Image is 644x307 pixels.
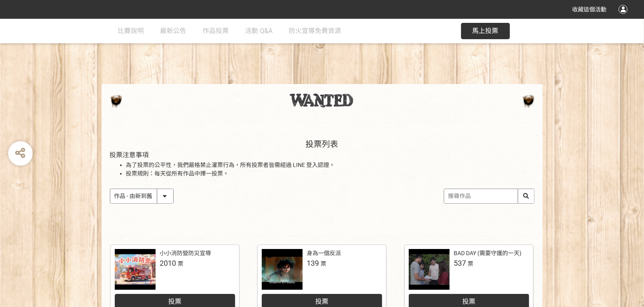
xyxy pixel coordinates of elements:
[461,23,510,39] button: 馬上投票
[245,19,273,43] a: 活動 Q&A
[472,27,499,35] span: 馬上投票
[126,161,535,169] li: 為了投票的公平性，我們嚴格禁止灌票行為，所有投票者皆需經過 LINE 登入認證。
[289,19,341,43] a: 防火宣導免費資源
[110,151,149,159] span: 投票注意事項
[203,19,229,43] a: 作品投票
[572,6,606,13] span: 收藏這個活動
[444,189,534,203] input: 搜尋作品
[315,298,328,305] span: 投票
[168,298,181,305] span: 投票
[468,260,473,267] span: 票
[178,260,183,267] span: 票
[110,189,173,203] select: Sorting
[118,19,144,43] a: 比賽說明
[110,139,535,149] h2: 投票列表
[203,27,229,35] span: 作品投票
[454,259,466,267] span: 537
[160,19,187,43] a: 最新公告
[307,259,319,267] span: 139
[160,27,187,35] span: 最新公告
[118,27,144,35] span: 比賽說明
[126,169,535,178] li: 投票規則：每天從所有作品中擇一投票。
[307,249,341,258] div: 身為一個反派
[160,249,211,258] div: 小小消防營防災宣導
[454,249,521,258] div: BAD DAY (需要守護的一天)
[245,27,273,35] span: 活動 Q&A
[160,259,176,267] span: 2010
[321,260,326,267] span: 票
[289,27,341,35] span: 防火宣導免費資源
[462,298,475,305] span: 投票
